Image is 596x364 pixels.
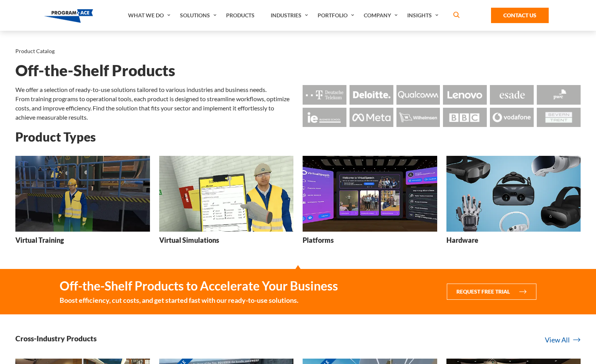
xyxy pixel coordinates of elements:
img: Program-Ace [44,9,93,23]
img: Logo - Deutsche Telekom [303,85,346,104]
img: Logo - Vodafone [490,108,534,127]
img: Logo - Deloitte [350,85,393,104]
h3: Virtual Training [15,235,64,245]
button: Request Free Trial [447,284,536,300]
h3: Virtual Simulations [159,235,219,245]
small: Boost efficiency, cut costs, and get started fast with our ready-to-use solutions. [60,295,338,305]
a: View All [545,335,581,345]
strong: Off-the-Shelf Products to Accelerate Your Business [60,278,338,294]
img: Hardware [446,156,581,232]
img: Logo - Pwc [537,85,581,104]
p: From training programs to operational tools, each product is designed to streamline workflows, op... [15,94,293,122]
p: We offer a selection of ready-to-use solutions tailored to various industries and business needs. [15,85,293,94]
img: Logo - Seven Trent [537,108,581,127]
nav: breadcrumb [15,46,581,56]
a: Virtual Training [15,156,150,250]
h3: Cross-Industry Products [15,334,97,343]
h1: Off-the-Shelf Products [15,64,581,77]
img: Logo - BBC [443,108,487,127]
h3: Platforms [303,235,334,245]
a: Platforms [303,156,437,250]
img: Logo - Lenovo [443,85,487,104]
a: Contact Us [491,8,549,23]
li: Product Catalog [15,46,55,56]
img: Virtual Simulations [159,156,294,232]
img: Virtual Training [15,156,150,232]
h3: Hardware [446,235,478,245]
h2: Product Types [15,130,581,144]
img: Platforms [303,156,437,232]
img: Logo - Meta [350,108,393,127]
a: Hardware [446,156,581,250]
img: Logo - Ie Business School [303,108,346,127]
a: Virtual Simulations [159,156,294,250]
img: Logo - Esade [490,85,534,104]
img: Logo - Qualcomm [396,85,440,104]
img: Logo - Wilhemsen [396,108,440,127]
